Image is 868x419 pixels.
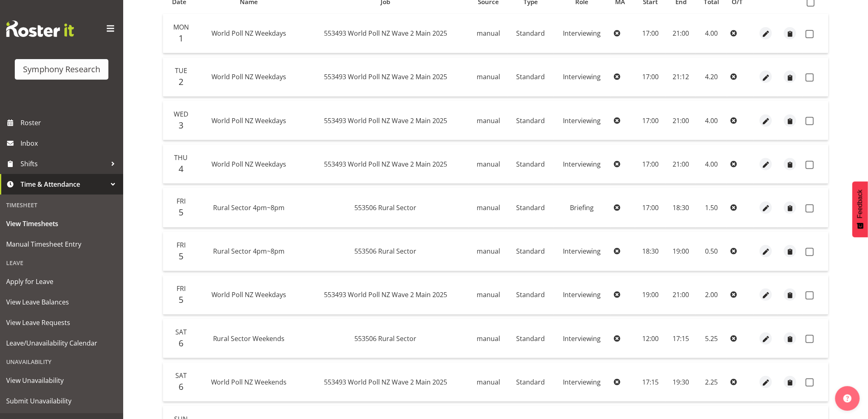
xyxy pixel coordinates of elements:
td: 1.50 [696,188,728,227]
td: 17:00 [635,144,666,184]
div: Timesheet [2,197,121,213]
td: 2.00 [696,275,728,315]
span: Interviewing [563,334,601,343]
span: Fri [177,197,186,206]
span: Feedback [857,190,864,218]
span: manual [477,290,500,299]
span: Interviewing [563,378,601,387]
span: View Leave Requests [6,316,117,329]
span: Interviewing [563,290,601,299]
span: Roster [21,117,119,129]
td: 4.00 [696,101,728,140]
span: 553506 Rural Sector [354,203,416,212]
span: manual [477,29,500,38]
span: Mon [173,23,189,32]
span: 6 [179,337,184,349]
span: manual [477,334,500,343]
td: 5.25 [696,319,728,358]
span: 3 [179,119,184,131]
td: 19:30 [666,362,696,402]
img: help-xxl-2.png [843,394,852,403]
td: Standard [508,232,553,271]
span: 553506 Rural Sector [354,247,416,256]
span: 553506 Rural Sector [354,334,416,343]
span: Fri [177,240,186,250]
span: Thu [174,153,188,162]
span: View Leave Balances [6,296,117,308]
span: Sat [175,371,187,380]
span: Tue [175,66,187,75]
td: 17:00 [635,101,666,140]
span: Interviewing [563,247,601,256]
div: Symphony Research [23,63,100,76]
span: View Unavailability [6,374,117,387]
span: Wed [174,110,188,119]
div: Leave [2,254,121,271]
a: View Timesheets [2,213,121,234]
span: Briefing [570,203,594,212]
span: Inbox [21,137,119,149]
span: 4 [179,163,184,174]
td: 18:30 [666,188,696,227]
td: 17:15 [666,319,696,358]
span: manual [477,72,500,81]
span: manual [477,160,500,169]
td: Standard [508,362,553,402]
td: 19:00 [635,275,666,315]
td: Standard [508,188,553,227]
td: 21:12 [666,57,696,97]
span: Interviewing [563,160,601,169]
td: 19:00 [666,232,696,271]
a: View Unavailability [2,370,121,391]
td: 2.25 [696,362,728,402]
span: Sat [175,327,187,337]
span: Submit Unavailability [6,395,117,407]
td: 0.50 [696,232,728,271]
td: 4.00 [696,144,728,184]
img: Rosterit website logo [6,21,74,37]
span: Shifts [21,158,107,170]
span: 553493 World Poll NZ Wave 2 Main 2025 [324,29,447,38]
td: 17:00 [635,188,666,227]
span: World Poll NZ Weekdays [211,116,287,125]
td: 4.20 [696,57,728,97]
span: Rural Sector Weekends [213,334,285,343]
span: 5 [179,206,184,218]
span: manual [477,116,500,125]
a: Submit Unavailability [2,391,121,411]
a: Apply for Leave [2,271,121,292]
span: manual [477,378,500,387]
td: 12:00 [635,319,666,358]
a: Leave/Unavailability Calendar [2,333,121,353]
span: View Timesheets [6,218,117,230]
div: Unavailability [2,353,121,370]
span: manual [477,203,500,212]
span: Manual Timesheet Entry [6,238,117,250]
td: 18:30 [635,232,666,271]
td: Standard [508,57,553,97]
span: 1 [179,32,184,44]
td: Standard [508,14,553,53]
span: Fri [177,284,186,293]
td: Standard [508,101,553,140]
span: 553493 World Poll NZ Wave 2 Main 2025 [324,116,447,125]
span: Time & Attendance [21,178,107,190]
span: World Poll NZ Weekdays [211,72,287,81]
span: 553493 World Poll NZ Wave 2 Main 2025 [324,378,447,387]
td: 21:00 [666,101,696,140]
span: 553493 World Poll NZ Wave 2 Main 2025 [324,290,447,299]
td: Standard [508,144,553,184]
span: 2 [179,76,184,87]
td: 21:00 [666,14,696,53]
span: 5 [179,250,184,262]
span: Interviewing [563,72,601,81]
span: Leave/Unavailability Calendar [6,337,117,349]
button: Feedback - Show survey [852,181,868,237]
td: 17:00 [635,14,666,53]
td: 17:15 [635,362,666,402]
span: World Poll NZ Weekdays [211,29,287,38]
td: Standard [508,275,553,315]
span: Rural Sector 4pm~8pm [213,247,285,256]
span: World Poll NZ Weekdays [211,160,287,169]
td: 4.00 [696,14,728,53]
